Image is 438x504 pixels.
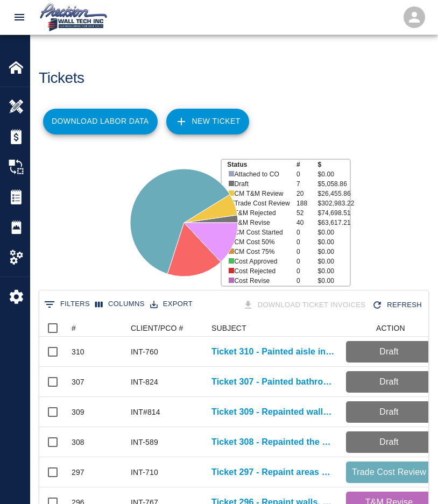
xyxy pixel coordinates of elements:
[211,406,335,418] a: Ticket 309 - Repainted walls in room 4117 on the 4th floor
[318,276,350,286] p: $0.00
[38,2,109,32] img: Precision Wall Tech, Inc.
[206,320,341,337] div: SUBJECT
[296,189,318,198] p: 20
[131,467,158,478] div: INT-710
[384,452,438,504] iframe: Chat Widget
[72,320,76,337] div: #
[296,266,318,276] p: 0
[234,208,290,218] p: T&M Rejected
[131,346,158,357] div: INT-760
[296,169,318,179] p: 0
[72,377,84,387] div: 307
[211,466,335,479] a: Ticket 297 - Repaint areas on floors 4,5,6,7
[234,266,290,276] p: Cost Rejected
[93,296,147,313] button: Select columns
[296,237,318,247] p: 0
[296,247,318,257] p: 0
[147,296,195,313] button: Export
[318,198,350,208] p: $302,983.22
[296,276,318,286] p: 0
[370,296,426,315] button: Refresh
[318,179,350,189] p: $5,058.86
[41,296,93,313] button: Show filters
[66,320,125,337] div: #
[72,437,84,448] div: 308
[296,160,318,169] p: #
[350,436,428,449] p: Draft
[234,218,290,228] p: T&M Revise
[318,189,350,198] p: $26,455.86
[296,208,318,218] p: 52
[211,345,335,358] a: Ticket 310 - Painted aisle in garage entrance
[6,4,32,30] button: open drawer
[211,320,246,337] div: SUBJECT
[72,346,84,357] div: 310
[350,375,428,388] p: Draft
[234,228,290,237] p: CM Cost Started
[318,208,350,218] p: $74,698.51
[296,228,318,237] p: 0
[318,218,350,228] p: $63,617.21
[350,345,428,358] p: Draft
[350,466,428,479] p: Trade Cost Review
[318,237,350,247] p: $0.00
[234,276,290,286] p: Cost Revise
[376,320,405,337] div: ACTION
[318,169,350,179] p: $0.00
[211,436,335,449] a: Ticket 308 - Repainted the walls in lounge room 4124
[370,296,426,315] div: Refresh the list
[131,320,183,337] div: CLIENT/PCO #
[318,228,350,237] p: $0.00
[72,407,84,417] div: 309
[166,109,249,134] a: NEW TICKET
[341,320,437,337] div: ACTION
[227,160,296,169] p: Status
[296,218,318,228] p: 40
[211,375,335,388] a: Ticket 307 - Painted bathroom walls and ceilings in room B1001 and B106 on floor B-1
[234,179,290,189] p: Draft
[318,257,350,266] p: $0.00
[234,247,290,257] p: CM Cost 75%
[131,437,158,448] div: INT-589
[318,160,350,169] p: $
[234,189,290,198] p: CM T&M Review
[318,266,350,276] p: $0.00
[131,407,160,417] div: INT#814
[43,109,158,134] button: Download Labor Data
[296,257,318,266] p: 0
[125,320,206,337] div: CLIENT/PCO #
[350,406,428,418] p: Draft
[234,257,290,266] p: Cost Approved
[39,69,84,87] h1: Tickets
[318,247,350,257] p: $0.00
[296,179,318,189] p: 7
[234,198,290,208] p: Trade Cost Review
[234,169,290,179] p: Attached to CO
[131,377,158,387] div: INT-824
[72,467,84,478] div: 297
[296,198,318,208] p: 188
[234,237,290,247] p: CM Cost 50%
[241,296,370,315] div: Tickets download in groups of 15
